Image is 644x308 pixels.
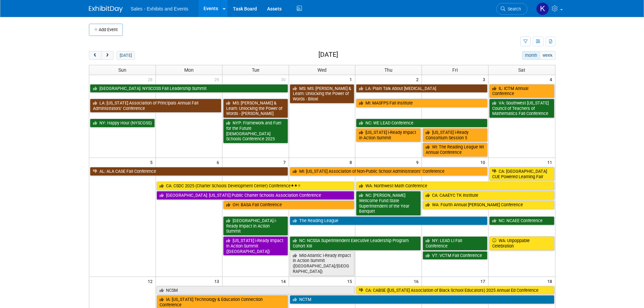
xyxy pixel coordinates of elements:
button: Add Event [89,24,123,36]
a: LA: [US_STATE] Association of Principals Annual Fall Administrators’ Conference [90,99,221,113]
span: 16 [413,277,422,285]
a: The Reading League [290,216,488,225]
span: 18 [547,277,555,285]
a: [GEOGRAPHIC_DATA] i-Ready Impact in Action Summit [223,216,288,236]
a: MI: [US_STATE] Association of Non-Public School Administrators’ Conference [290,167,488,176]
span: 11 [547,158,555,166]
a: Mid-Atlantic i-Ready Impact in Action Summit ([GEOGRAPHIC_DATA]/[GEOGRAPHIC_DATA]) [290,251,355,276]
a: CA: CABSE ([US_STATE] Association of Black School Educators) 2025 Annual Ed Conference [356,286,554,295]
span: 30 [280,75,289,84]
a: CA: [GEOGRAPHIC_DATA] CUE Powered Learning Fair [489,167,554,181]
a: NCSM [157,286,355,295]
span: Mon [184,67,194,73]
span: 6 [216,158,222,166]
a: [US_STATE] i-Ready Consortium Session 5 [423,128,487,142]
span: 9 [415,158,422,166]
span: 1 [349,75,355,84]
span: 5 [149,158,156,166]
a: MS: [PERSON_NAME] & Learn: Unlocking the Power of Words - [PERSON_NAME] [223,99,288,118]
a: [GEOGRAPHIC_DATA]: [US_STATE] Public Charter Schools Association Conference [157,191,355,200]
a: NCTM [290,295,554,304]
a: VA: Southwest [US_STATE] Council of Teachers of Mathematics Fall Conference [489,99,554,118]
a: NC: NCAEE Conference [489,216,554,225]
a: NYP: Framework and Fuel for the Future [DEMOGRAPHIC_DATA] Schools Conference 2025 [223,119,288,143]
span: Sales - Exhibits and Events [131,6,188,11]
img: Kara Haven [536,2,549,15]
span: 10 [480,158,488,166]
span: 14 [280,277,289,285]
button: prev [89,51,101,60]
span: 12 [147,277,156,285]
button: next [101,51,114,60]
span: 17 [480,277,488,285]
button: [DATE] [117,51,135,60]
span: 4 [549,75,555,84]
span: Sun [118,67,126,73]
span: 8 [349,158,355,166]
span: 7 [283,158,289,166]
span: 3 [482,75,488,84]
a: WA: Northwest Math Conference [356,182,554,190]
a: CA: CAAEYC TK Institute [423,191,554,200]
span: Wed [317,67,327,73]
span: Tue [252,67,259,73]
button: week [540,51,555,60]
a: VT: VCTM Fall Conference [423,251,487,260]
span: Thu [384,67,392,73]
img: ExhibitDay [89,6,123,13]
a: [GEOGRAPHIC_DATA]: NYSCOSS Fall Leadership Summit [90,84,288,93]
span: 2 [415,75,422,84]
a: NC: [PERSON_NAME] Wellcome Fund State Superintendent of the Year Banquet [356,191,421,216]
a: NY: Happy Hour (NYSCOSS) [90,119,155,127]
a: OH: BASA Fall Conference [223,200,355,209]
a: Search [496,3,527,15]
h2: [DATE] [318,51,338,58]
a: MI: MASFPS Fall Institute [356,99,487,108]
span: Sat [518,67,525,73]
button: month [522,51,540,60]
a: WA: Unpoppable Celebration [489,236,554,250]
a: [US_STATE] i-Ready Impact in Action Summit ([GEOGRAPHIC_DATA]) [223,236,288,256]
a: WI: The Reading League WI Annual Conference [423,143,487,157]
span: 29 [214,75,222,84]
a: NC: WE LEAD Conference [356,119,487,127]
span: 13 [214,277,222,285]
a: MS: MS: [PERSON_NAME] & Learn: Unlocking the Power of Words - Biloxi [290,84,355,103]
span: 28 [147,75,156,84]
span: Search [505,6,521,11]
a: WA: Fourth Annual [PERSON_NAME] Conference [423,200,554,209]
a: LA: Plain Talk About [MEDICAL_DATA] [356,84,487,93]
a: IL: ICTM Annual Conference [489,84,554,98]
a: NY: LEAD LI Fall Conference [423,236,487,250]
span: Fri [452,67,458,73]
a: [US_STATE] i-Ready Impact in Action Summit [356,128,421,142]
a: NC: NCSSA Superintendent Executive Leadership Program Cohort XIII [290,236,421,250]
a: AL: ALA CASE Fall Conference [90,167,288,176]
a: CA: CSDC 2025 (Charter Schools Development Center) Conference [157,182,355,190]
span: 15 [347,277,355,285]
